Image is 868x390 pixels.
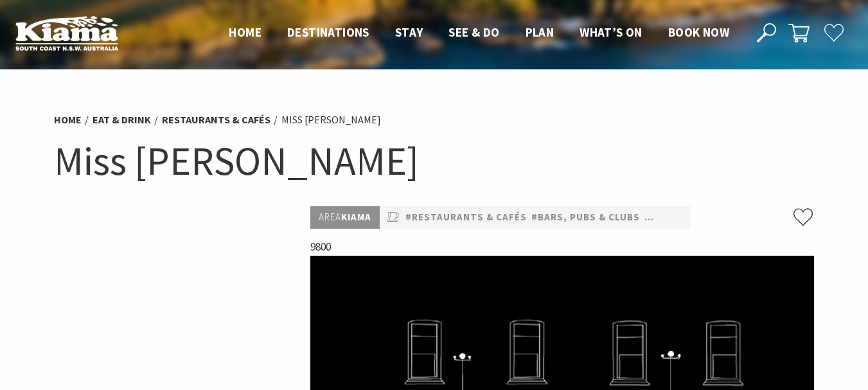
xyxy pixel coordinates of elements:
a: #Restaurants & Cafés [405,209,527,226]
a: #Bars, Pubs & Clubs [531,209,640,226]
p: Kiama [310,206,380,229]
nav: Main Menu [216,22,742,44]
span: Stay [395,24,423,40]
span: Home [229,24,261,40]
span: Plan [526,24,554,40]
h1: Miss [PERSON_NAME] [54,135,815,187]
a: Stay [395,24,423,41]
a: See & Do [448,24,499,41]
a: Book now [668,24,729,41]
a: Plan [526,24,554,41]
a: Restaurants & Cafés [162,113,270,127]
img: Kiama Logo [15,15,118,51]
a: What’s On [580,24,642,41]
li: Miss [PERSON_NAME] [281,112,381,129]
span: Area [319,211,341,223]
span: See & Do [448,24,499,40]
span: Book now [668,24,729,40]
span: What’s On [580,24,642,40]
a: Home [229,24,261,41]
a: Destinations [287,24,369,41]
span: Destinations [287,24,369,40]
a: Eat & Drink [93,113,151,127]
a: Home [54,113,82,127]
